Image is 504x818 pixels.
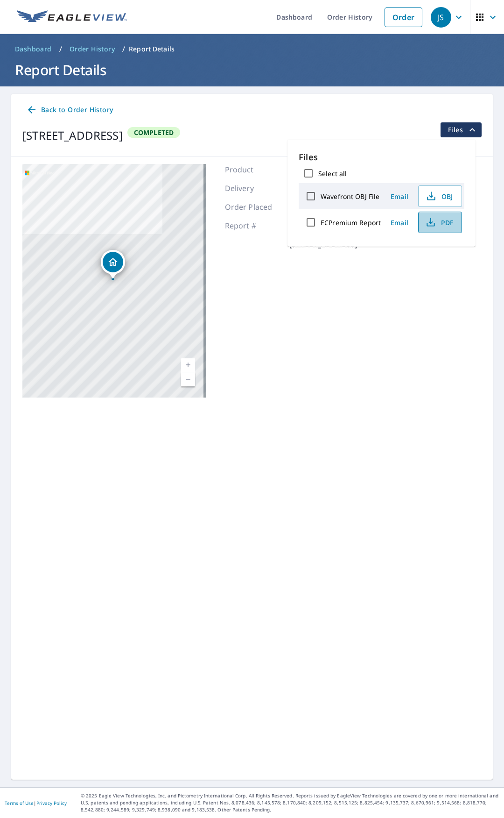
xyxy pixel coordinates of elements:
a: Order [385,7,422,27]
a: Current Level 17, Zoom In [181,358,195,372]
span: PDF [424,217,454,228]
p: © 2025 Eagle View Technologies, Inc. and Pictometry International Corp. All Rights Reserved. Repo... [81,792,499,813]
a: Order History [66,42,119,57]
label: ECPremium Report [321,218,381,227]
p: Files [299,151,464,164]
img: EV Logo [17,10,127,24]
div: Dropped pin, building 1, Residential property, 33 Dartford Ave St Louis, MO 63105 [101,250,125,279]
p: Product [225,164,281,175]
span: Order History [70,44,115,54]
label: Select all [318,169,347,178]
span: OBJ [424,191,454,202]
a: Current Level 17, Zoom Out [181,372,195,386]
span: Completed [128,128,180,137]
p: Report Details [129,44,175,54]
li: / [122,43,125,55]
div: JS [431,7,451,28]
a: Back to Order History [22,101,117,119]
button: Email [385,189,414,204]
span: Files [448,124,478,135]
span: Back to Order History [26,104,113,116]
p: Report # [225,220,281,231]
span: Email [388,192,411,201]
p: | [5,800,67,806]
button: filesDropdownBtn-66976544 [440,122,482,137]
a: Terms of Use [5,800,34,806]
h1: Report Details [11,60,493,79]
div: [STREET_ADDRESS] [22,127,123,144]
a: Privacy Policy [36,800,67,806]
p: Order Placed [225,201,281,213]
span: Dashboard [15,44,52,54]
p: Delivery [225,183,281,194]
label: Wavefront OBJ File [321,192,379,201]
button: PDF [418,212,462,233]
button: OBJ [418,185,462,207]
nav: breadcrumb [11,42,493,57]
a: Dashboard [11,42,56,57]
span: Email [388,218,411,227]
li: / [59,43,62,55]
button: Email [385,215,414,230]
